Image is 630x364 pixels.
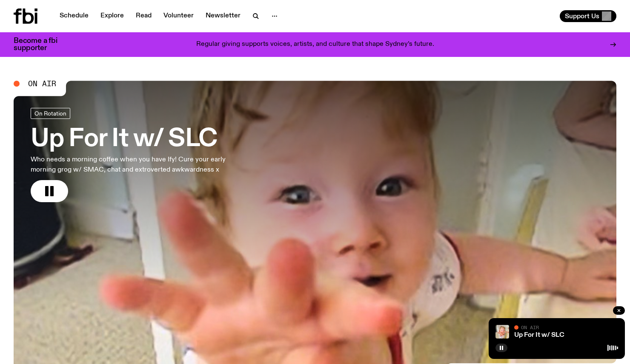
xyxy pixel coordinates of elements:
[200,10,246,22] a: Newsletter
[158,10,199,22] a: Volunteer
[31,108,249,202] a: Up For It w/ SLCWho needs a morning coffee when you have Ify! Cure your early morning grog w/ SMA...
[31,155,249,175] p: Who needs a morning coffee when you have Ify! Cure your early morning grog w/ SMAC, chat and extr...
[95,10,129,22] a: Explore
[54,10,94,22] a: Schedule
[14,37,68,52] h3: Become a fbi supporter
[565,12,599,20] span: Support Us
[196,41,434,48] p: Regular giving supports voices, artists, and culture that shape Sydney’s future.
[131,10,157,22] a: Read
[560,10,616,22] button: Support Us
[31,127,249,151] h3: Up For It w/ SLC
[514,332,564,339] a: Up For It w/ SLC
[28,80,56,87] span: On Air
[495,325,509,339] img: baby slc
[521,324,539,330] span: On Air
[31,108,70,119] a: On Rotation
[34,110,66,116] span: On Rotation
